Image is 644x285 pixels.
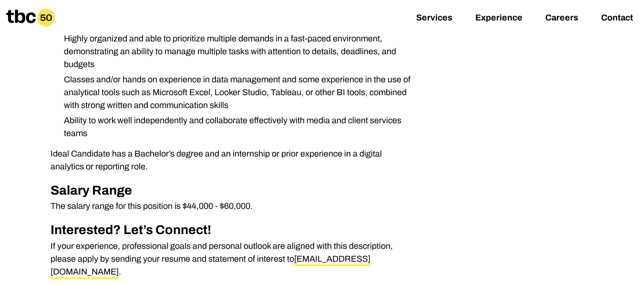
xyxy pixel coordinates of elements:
[51,220,417,240] h2: Interested? Let’s Connect!
[51,147,417,173] p: Ideal Candidate has a Bachelor’s degree and an internship or prior experience in a digital analyt...
[416,13,452,24] a: Services
[475,13,522,24] a: Experience
[545,13,578,24] a: Careers
[56,73,416,112] li: Classes and/or hands on experience in data management and some experience in the use of analytica...
[51,181,417,200] h2: Salary Range
[51,240,417,278] p: If your experience, professional goals and personal outlook are aligned with this description, pl...
[601,13,633,24] a: Contact
[51,200,417,213] p: The salary range for this position is $44,000 - $60,000.
[56,114,416,140] li: Ability to work well independently and collaborate effectively with media and client services teams
[56,32,416,71] li: Highly organized and able to prioritize multiple demands in a fast-paced environment, demonstrati...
